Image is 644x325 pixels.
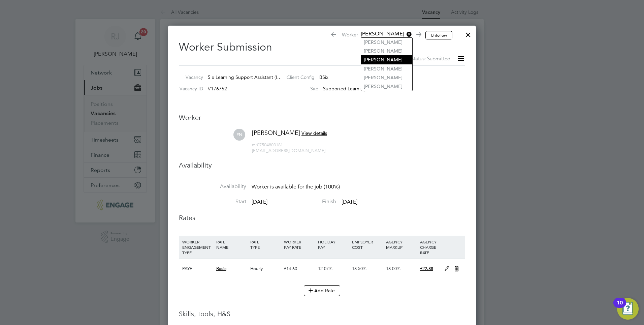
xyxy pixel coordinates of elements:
div: RATE NAME [215,236,249,253]
span: £22.88 [420,266,433,271]
span: 5 x Learning Support Assistant (I… [208,74,282,80]
li: [PERSON_NAME] [361,73,412,82]
span: BSix [319,74,328,80]
div: PAYE [181,259,215,278]
span: Worker [330,30,420,40]
div: AGENCY CHARGE RATE [418,236,441,259]
span: Supported Learning [323,86,366,92]
h2: Worker Submission [179,35,465,63]
label: Vacancy [176,74,203,80]
div: 10 [617,303,623,312]
button: Open Resource Center, 10 new notifications [617,298,639,320]
span: V176752 [208,86,227,92]
label: Availability [179,183,246,190]
span: m: [252,142,257,148]
span: 12.07% [318,266,332,271]
li: [PERSON_NAME] [361,38,412,47]
h3: Skills, tools, H&S [179,309,465,318]
li: [PERSON_NAME] [361,64,412,73]
label: Site [281,86,318,92]
label: Client Config [281,74,315,80]
div: WORKER ENGAGEMENT TYPE [181,236,215,259]
span: 07504803181 [252,142,283,148]
div: £14.60 [282,259,316,278]
h3: Worker [179,113,465,122]
li: [PERSON_NAME] [361,82,412,91]
span: FN [233,129,245,141]
span: [DATE] [252,199,267,205]
label: Finish [269,198,336,205]
li: [PERSON_NAME] [361,47,412,55]
div: HOLIDAY PAY [316,236,350,253]
span: Worker is available for the job (100%) [252,183,340,190]
span: [EMAIL_ADDRESS][DOMAIN_NAME] [252,148,325,153]
div: Hourly [249,259,283,278]
div: AGENCY MARKUP [384,236,418,253]
label: Vacancy ID [176,86,203,92]
span: Basic [216,266,226,271]
span: [PERSON_NAME] [252,129,300,137]
li: [PERSON_NAME] [361,55,412,64]
span: Status: Submitted [411,55,450,62]
div: WORKER PAY RATE [282,236,316,253]
button: Unfollow [425,31,452,40]
span: 18.00% [386,266,400,271]
span: [DATE] [342,199,357,205]
div: RATE TYPE [249,236,283,253]
span: [PERSON_NAME] [358,30,412,38]
h3: Availability [179,161,465,170]
span: View details [301,130,327,136]
div: EMPLOYER COST [350,236,384,253]
h3: Rates [179,213,465,222]
label: Start [179,198,246,205]
span: 18.50% [352,266,366,271]
button: Add Rate [304,285,340,296]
